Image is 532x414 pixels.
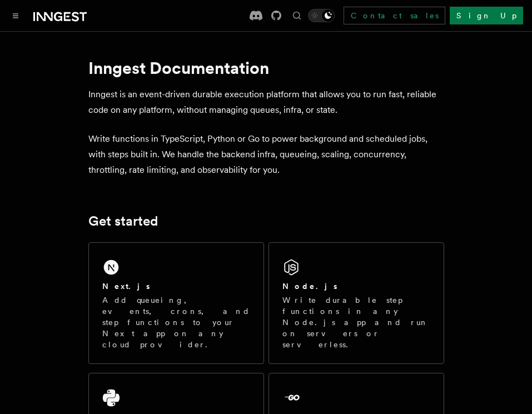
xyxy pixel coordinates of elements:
[88,87,444,118] p: Inngest is an event-driven durable execution platform that allows you to run fast, reliable code ...
[282,295,430,350] p: Write durable step functions in any Node.js app and run on servers or serverless.
[9,9,22,22] button: Toggle navigation
[88,58,444,78] h1: Inngest Documentation
[308,9,335,22] button: Toggle dark mode
[344,7,445,24] a: Contact sales
[282,281,337,292] h2: Node.js
[88,242,264,364] a: Next.jsAdd queueing, events, crons, and step functions to your Next app on any cloud provider.
[102,295,250,350] p: Add queueing, events, crons, and step functions to your Next app on any cloud provider.
[102,281,150,292] h2: Next.js
[88,131,444,178] p: Write functions in TypeScript, Python or Go to power background and scheduled jobs, with steps bu...
[290,9,304,22] button: Find something...
[450,7,523,24] a: Sign Up
[88,213,158,229] a: Get started
[269,242,444,364] a: Node.jsWrite durable step functions in any Node.js app and run on servers or serverless.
